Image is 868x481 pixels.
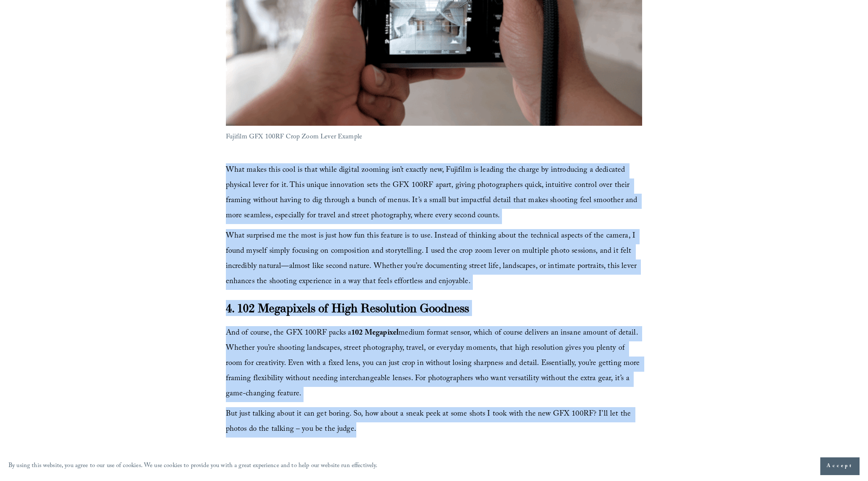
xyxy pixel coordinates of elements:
p: By using this website, you agree to our use of cookies. We use cookies to provide you with a grea... [8,460,378,473]
span: But just talking about it can get boring. So, how about a sneak peek at some shots I took with th... [226,408,633,436]
strong: 4. 102 Megapixels of High Resolution Goodness [226,300,469,316]
button: Accept [820,457,860,475]
strong: 102 Megapixel [351,327,399,340]
span: Accept [827,462,853,470]
span: What makes this cool is that while digital zooming isn’t exactly new, Fujifilm is leading the cha... [226,164,640,223]
span: And of course, the GFX 100RF packs a medium format sensor, which of course delivers an insane amo... [226,327,642,401]
span: What surprised me the most is just how fun this feature is to use. Instead of thinking about the ... [226,230,639,289]
p: Fujifilm GFX 100RF Crop Zoom Lever Example [226,131,643,144]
